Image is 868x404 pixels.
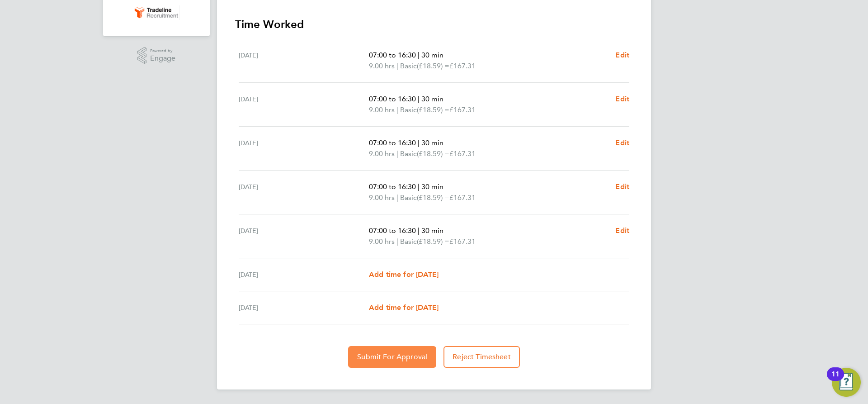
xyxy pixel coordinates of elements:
span: | [396,149,398,158]
span: 9.00 hrs [369,62,395,70]
span: Powered by [150,47,175,55]
img: tradelinerecruitment-logo-retina.png [133,5,180,20]
a: Edit [615,225,629,236]
span: £167.31 [449,237,476,246]
span: £167.31 [449,149,476,158]
span: (£18.59) = [417,193,449,202]
span: 9.00 hrs [369,149,395,158]
span: Basic [400,105,417,115]
span: | [396,193,398,202]
span: Add time for [DATE] [369,303,439,312]
a: Add time for [DATE] [369,302,439,313]
a: Go to home page [114,5,199,20]
span: Edit [615,226,629,235]
span: 07:00 to 16:30 [369,182,416,191]
span: 30 min [421,51,443,59]
span: £167.31 [449,193,476,202]
span: | [396,105,398,114]
span: (£18.59) = [417,105,449,114]
span: 30 min [421,95,443,103]
span: 30 min [421,182,443,191]
span: (£18.59) = [417,237,449,246]
span: | [418,95,420,103]
span: 07:00 to 16:30 [369,226,416,235]
div: [DATE] [239,181,369,203]
span: Add time for [DATE] [369,270,439,279]
span: £167.31 [449,62,476,70]
span: | [418,138,420,147]
span: 07:00 to 16:30 [369,138,416,147]
span: Edit [615,182,629,191]
span: Reject Timesheet [453,352,511,361]
h3: Time Worked [235,17,633,32]
div: [DATE] [239,50,369,71]
div: 11 [831,374,840,386]
a: Edit [615,94,629,105]
span: | [396,62,398,70]
span: 07:00 to 16:30 [369,95,416,103]
span: | [418,51,420,59]
a: Edit [615,138,629,148]
span: | [418,226,420,235]
div: [DATE] [239,269,369,280]
a: Add time for [DATE] [369,269,439,280]
div: [DATE] [239,94,369,115]
div: [DATE] [239,138,369,159]
span: 30 min [421,138,443,147]
button: Submit For Approval [348,346,436,368]
span: Edit [615,95,629,103]
span: 9.00 hrs [369,237,395,246]
a: Edit [615,50,629,61]
span: Basic [400,148,417,159]
span: (£18.59) = [417,149,449,158]
span: Basic [400,192,417,203]
span: | [418,182,420,191]
span: (£18.59) = [417,62,449,70]
span: Submit For Approval [357,352,427,361]
span: Edit [615,51,629,59]
span: Edit [615,138,629,147]
button: Open Resource Center, 11 new notifications [832,368,861,397]
span: 30 min [421,226,443,235]
span: 07:00 to 16:30 [369,51,416,59]
div: [DATE] [239,225,369,247]
span: 9.00 hrs [369,105,395,114]
span: | [396,237,398,246]
div: [DATE] [239,302,369,313]
a: Powered byEngage [137,47,176,64]
span: 9.00 hrs [369,193,395,202]
a: Edit [615,181,629,192]
span: £167.31 [449,105,476,114]
span: Engage [150,55,175,62]
span: Basic [400,236,417,247]
button: Reject Timesheet [443,346,520,368]
span: Basic [400,61,417,71]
